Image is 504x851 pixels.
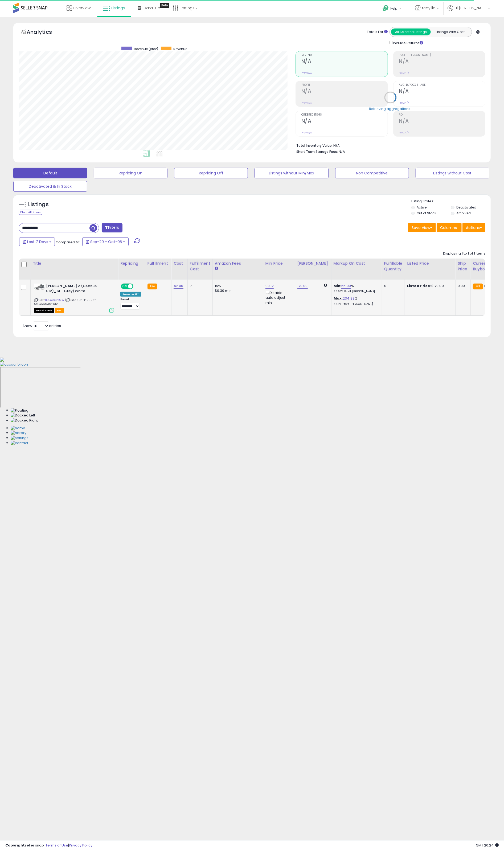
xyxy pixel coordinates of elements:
[34,308,54,313] span: All listings that are currently out of stock and unavailable for purchase on Amazon
[443,251,485,256] div: Displaying 1 to 1 of 1 items
[27,28,62,37] h5: Analytics
[331,259,382,280] th: The percentage added to the cost of goods (COGS) that forms the calculator for Min & Max prices.
[367,30,388,35] div: Totals For
[407,283,431,288] b: Listed Price:
[473,284,483,289] small: FBA
[335,168,409,178] button: Non Competitive
[11,418,38,423] img: Docked Right
[90,239,122,244] span: Sep-29 - Oct-05
[484,283,495,288] span: 124.86
[102,223,122,232] button: Filters
[28,201,49,208] h5: Listings
[390,6,398,11] span: Help
[334,302,378,306] p: 55.11% Profit [PERSON_NAME]
[369,107,412,111] div: Retrieving aggregations..
[334,283,342,288] b: Min:
[391,28,431,35] button: All Selected Listings
[73,5,91,11] span: Overview
[462,223,485,232] button: Actions
[407,261,453,266] div: Listed Price
[265,261,293,266] div: Min Price
[11,408,28,413] img: Floating
[437,223,462,232] button: Columns
[11,413,35,418] img: Docked Left
[174,283,183,289] a: 42.00
[23,323,61,328] span: Show: entries
[431,28,470,35] button: Listings With Cost
[174,168,248,178] button: Repricing Off
[440,225,457,230] span: Columns
[11,431,26,436] img: History
[265,290,291,305] div: Disable auto adjust min
[334,290,378,293] p: 25.63% Profit [PERSON_NAME]
[454,5,486,11] span: Hi [PERSON_NAME]
[133,284,141,289] span: OFF
[190,284,208,288] div: 7
[120,298,141,310] div: Preset:
[458,261,468,272] div: Ship Price
[215,261,261,266] div: Amazon Fees
[384,261,403,272] div: Fulfillable Quantity
[417,205,427,210] label: Active
[341,283,351,289] a: 55.00
[386,40,429,46] div: Include Returns
[34,284,45,290] img: 312rfor-I6L._SL40_.jpg
[297,261,329,266] div: [PERSON_NAME]
[382,5,389,11] i: Get Help
[19,210,42,215] div: Clear All Filters
[408,223,436,232] button: Save View
[111,5,125,11] span: Listings
[173,47,187,51] span: Revenue
[160,3,169,8] div: Tooltip anchor
[422,5,435,11] span: redylllc
[34,284,114,312] div: ASIN:
[215,288,259,293] div: $0.30 min
[456,211,471,215] label: Archived
[334,296,378,306] div: %
[384,284,401,288] div: 0
[144,5,160,11] span: DataHub
[448,5,490,17] a: Hi [PERSON_NAME]
[407,284,451,288] div: $179.00
[19,237,55,246] button: Last 7 Days
[120,292,141,297] div: Amazon AI *
[82,237,129,246] button: Sep-29 - Oct-05
[13,168,87,178] button: Default
[147,284,157,289] small: FBA
[121,284,128,289] span: ON
[27,239,48,244] span: Last 7 Days
[134,47,158,51] span: Revenue (prev)
[120,261,143,266] div: Repricing
[215,266,218,271] small: Amazon Fees.
[378,1,407,17] a: Help
[33,261,116,266] div: Title
[13,181,87,192] button: Deactivated & In Stock
[473,261,500,272] div: Current Buybox Price
[147,261,169,266] div: Fulfillment
[411,199,491,204] p: Listing States:
[46,284,111,295] b: [PERSON_NAME] 2 (CK6636-012)_14 - Grey/White
[56,240,80,245] span: Compared to:
[456,205,476,210] label: Deactivated
[458,284,466,288] div: 0.00
[334,284,378,293] div: %
[417,211,436,215] label: Out of Stock
[215,284,259,288] div: 15%
[416,168,489,178] button: Listings without Cost
[334,296,343,301] b: Max:
[297,283,308,289] a: 179.00
[255,168,328,178] button: Listings without Min/Max
[34,298,96,306] span: | SKU: 50-14-2025-06.CK6636-012
[11,426,25,431] img: Home
[11,441,28,446] img: Contact
[190,261,210,272] div: Fulfillment Cost
[343,296,355,301] a: 234.88
[334,261,380,266] div: Markup on Cost
[265,283,274,289] a: 90.12
[45,298,64,302] a: B0CX83419W
[174,261,185,266] div: Cost
[11,436,28,441] img: Settings
[55,308,64,313] span: FBA
[94,168,167,178] button: Repricing On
